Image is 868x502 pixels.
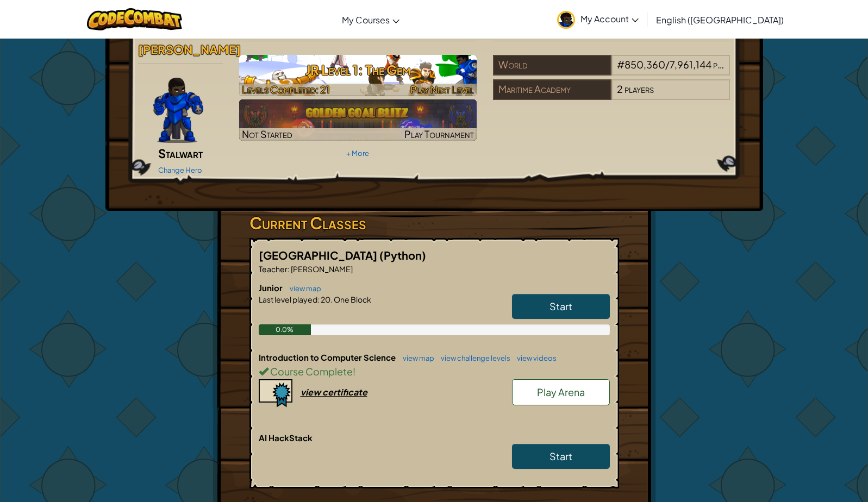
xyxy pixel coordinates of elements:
a: view map [397,354,434,362]
a: view map [284,284,321,293]
img: JR Level 1: The Gem [239,55,477,96]
img: CodeCombat logo [87,8,182,30]
img: Gordon-selection-pose.png [153,78,203,143]
a: My Account [552,2,644,36]
img: certificate-icon.png [259,379,292,407]
div: 0.0% [259,324,311,335]
span: My Courses [342,14,390,26]
span: Last level played [259,294,317,304]
span: [GEOGRAPHIC_DATA] [259,248,379,262]
a: view videos [511,354,557,362]
span: Course Complete [268,365,353,378]
h3: JR Level 1: The Gem [239,58,477,82]
span: My Account [580,13,639,24]
span: One Block [333,294,371,304]
span: : [288,264,290,274]
span: 850,360 [625,58,665,71]
a: English ([GEOGRAPHIC_DATA]) [651,5,789,34]
span: Start [549,300,572,312]
a: My Courses [336,5,405,34]
a: World#850,360/7,961,144players [493,65,730,78]
span: Play Tournament [404,128,474,140]
img: Golden Goal [239,99,477,141]
a: + More [346,149,369,158]
a: view challenge levels [435,354,510,362]
span: ! [353,365,355,378]
span: Teacher [259,264,288,274]
span: AI HackStack [259,432,313,443]
img: avatar [557,11,575,29]
span: [PERSON_NAME] [138,42,241,57]
div: Maritime Academy [493,79,611,100]
span: Not Started [242,128,292,140]
a: Play Next Level [239,55,477,96]
span: (Python) [379,248,426,262]
span: Levels Completed: 21 [242,83,330,96]
span: 7,961,144 [670,58,711,71]
span: # [617,58,625,71]
span: English ([GEOGRAPHIC_DATA]) [656,14,784,26]
span: Junior [259,283,284,293]
span: players [713,58,742,71]
a: Change Hero [158,166,202,174]
span: players [625,83,654,95]
a: Start [512,444,610,469]
span: 20. [320,294,333,304]
span: Stalwart [158,146,203,161]
span: Play Next Level [410,83,474,96]
span: [PERSON_NAME] [290,264,353,274]
span: Start [549,450,572,462]
span: Introduction to Computer Science [259,352,397,362]
h3: Current Classes [249,211,619,235]
span: Play Arena [537,386,585,398]
a: view certificate [259,386,367,398]
span: / [665,58,670,71]
a: Not StartedPlay Tournament [239,99,477,141]
div: World [493,55,611,76]
span: : [317,294,320,304]
div: view certificate [301,386,367,398]
span: 2 [617,83,623,95]
a: Maritime Academy2players [493,90,730,102]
